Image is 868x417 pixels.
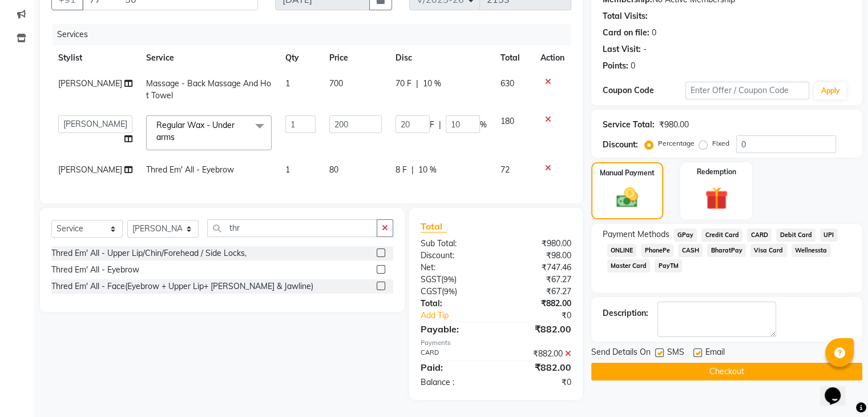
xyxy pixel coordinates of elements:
[500,165,510,175] span: 72
[678,244,703,257] span: CASH
[607,244,637,257] span: ONLINE
[412,286,496,298] div: ( )
[591,346,651,360] span: Send Details On
[707,244,746,257] span: BharatPay
[697,167,736,177] label: Redemption
[643,43,647,55] div: -
[412,298,496,310] div: Total:
[792,244,831,257] span: Wellnessta
[412,310,510,322] a: Add Tip
[423,78,441,90] span: 10 %
[603,119,655,131] div: Service Total:
[58,165,122,175] span: [PERSON_NAME]
[603,85,685,97] div: Coupon Code
[534,45,571,71] th: Action
[329,78,343,89] span: 700
[776,228,815,242] span: Debit Card
[641,244,673,257] span: PhonePe
[685,82,810,99] input: Enter Offer / Coupon Code
[389,45,494,71] th: Disc
[395,164,407,176] span: 8 F
[285,78,290,89] span: 1
[655,259,682,272] span: PayTM
[600,168,655,178] label: Manual Payment
[603,307,648,319] div: Description:
[494,45,534,71] th: Total
[412,274,496,286] div: ( )
[412,360,496,374] div: Paid:
[412,376,496,388] div: Balance :
[820,228,838,242] span: UPI
[285,165,290,175] span: 1
[411,164,414,176] span: |
[175,132,180,142] a: x
[418,164,437,176] span: 10 %
[667,346,684,360] span: SMS
[443,275,454,284] span: 9%
[412,238,496,250] div: Sub Total:
[659,119,689,131] div: ₹980.00
[658,138,695,149] label: Percentage
[421,338,571,348] div: Payments
[395,78,411,90] span: 70 F
[701,228,742,242] span: Credit Card
[698,184,735,212] img: _gift.svg
[439,119,441,131] span: |
[278,45,323,71] th: Qty
[156,120,235,142] span: Regular Wax - Under arms
[322,45,389,71] th: Price
[500,78,514,89] span: 630
[412,348,496,360] div: CARD
[412,322,496,336] div: Payable:
[412,262,496,274] div: Net:
[603,139,638,151] div: Discount:
[607,259,651,272] span: Master Card
[820,371,857,406] iframe: chat widget
[207,219,377,237] input: Search or Scan
[705,346,725,360] span: Email
[603,228,669,240] span: Payment Methods
[496,274,580,286] div: ₹67.27
[146,78,271,101] span: Massage - Back Massage And Hot Towel
[510,310,579,322] div: ₹0
[329,165,338,175] span: 80
[480,119,487,131] span: %
[496,360,580,374] div: ₹882.00
[500,116,514,126] span: 180
[603,60,628,72] div: Points:
[496,250,580,262] div: ₹98.00
[496,322,580,336] div: ₹882.00
[416,78,418,90] span: |
[603,43,641,55] div: Last Visit:
[674,228,697,242] span: GPay
[51,280,313,292] div: Thred Em' All - Face(Eyebrow + Upper Lip+ [PERSON_NAME] & Jawline)
[412,250,496,262] div: Discount:
[496,348,580,360] div: ₹882.00
[146,165,234,175] span: Thred Em' All - Eyebrow
[421,286,442,296] span: CGST
[603,10,648,22] div: Total Visits:
[814,82,846,99] button: Apply
[652,27,656,39] div: 0
[51,45,139,71] th: Stylist
[496,238,580,250] div: ₹980.00
[631,60,635,72] div: 0
[421,220,447,232] span: Total
[58,78,122,89] span: [PERSON_NAME]
[51,264,139,276] div: Thred Em' All - Eyebrow
[421,274,441,284] span: SGST
[496,286,580,298] div: ₹67.27
[712,138,729,149] label: Fixed
[139,45,278,71] th: Service
[444,287,455,296] span: 9%
[591,363,862,380] button: Checkout
[496,262,580,274] div: ₹747.46
[609,185,645,210] img: _cash.svg
[750,244,787,257] span: Visa Card
[747,228,772,242] span: CARD
[53,24,580,45] div: Services
[603,27,649,39] div: Card on file:
[430,119,434,131] span: F
[496,298,580,310] div: ₹882.00
[496,376,580,388] div: ₹0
